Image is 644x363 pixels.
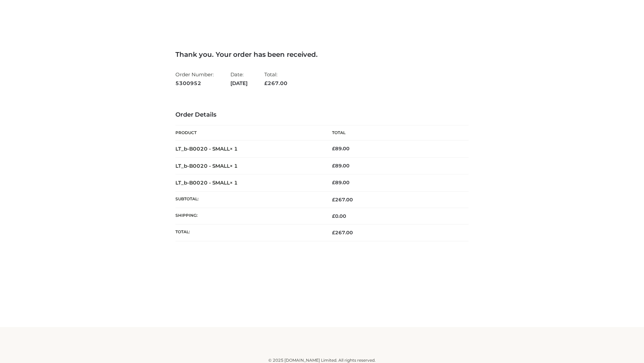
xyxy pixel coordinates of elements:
[175,79,214,88] strong: 5300952
[175,146,238,152] strong: LT_b-B0020 - SMALL
[230,69,248,89] li: Date:
[175,191,322,208] th: Subtotal:
[230,146,238,152] strong: × 1
[175,163,238,169] strong: LT_b-B0020 - SMALL
[175,208,322,225] th: Shipping:
[175,179,238,186] strong: LT_b-B0020 - SMALL
[264,80,268,86] span: £
[332,197,335,203] span: £
[332,146,350,152] bdi: 89.00
[175,69,214,89] li: Order Number:
[175,125,322,140] th: Product
[230,79,248,88] strong: [DATE]
[332,230,335,236] span: £
[175,225,322,241] th: Total:
[175,50,469,58] h3: Thank you. Your order has been received.
[332,179,335,186] span: £
[332,230,353,236] span: 267.00
[230,163,238,169] strong: × 1
[332,146,335,152] span: £
[332,163,350,169] bdi: 89.00
[332,163,335,169] span: £
[264,80,287,86] span: 267.00
[264,69,287,89] li: Total:
[332,213,346,219] bdi: 0.00
[175,111,469,119] h3: Order Details
[322,125,469,140] th: Total
[230,179,238,186] strong: × 1
[332,179,350,186] bdi: 89.00
[332,213,335,219] span: £
[332,197,353,203] span: 267.00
